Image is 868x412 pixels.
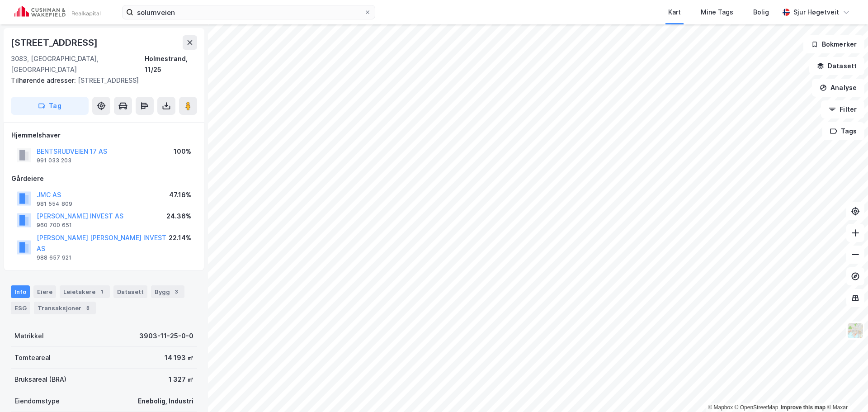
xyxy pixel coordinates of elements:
div: Holmestrand, 11/25 [145,53,197,75]
div: Kart [668,7,681,18]
div: Gårdeiere [11,173,197,184]
div: Enebolig, Industri [138,396,193,407]
div: 1 [97,287,106,296]
div: Sjur Høgetveit [793,7,839,18]
button: Tag [11,97,89,115]
div: 991 033 203 [37,157,71,164]
img: Z [847,322,864,339]
div: 3903-11-25-0-0 [139,331,193,341]
div: [STREET_ADDRESS] [11,35,99,50]
iframe: Chat Widget [823,369,868,412]
a: OpenStreetMap [735,404,778,411]
div: 3 [172,287,181,296]
div: 981 554 809 [37,200,72,208]
div: Kontrollprogram for chat [823,369,868,412]
div: 3083, [GEOGRAPHIC_DATA], [GEOGRAPHIC_DATA] [11,53,145,75]
input: Søk på adresse, matrikkel, gårdeiere, leietakere eller personer [133,5,364,19]
div: Eiere [33,285,56,298]
div: 14 193 ㎡ [165,352,193,363]
div: 22.14% [169,232,191,243]
div: Mine Tags [701,7,733,18]
div: 8 [83,303,92,313]
div: 1 327 ㎡ [169,374,193,385]
div: 24.36% [166,211,191,222]
div: [STREET_ADDRESS] [11,75,190,86]
div: Bruksareal (BRA) [14,374,66,385]
div: ESG [11,302,30,314]
button: Analyse [812,79,864,97]
div: Datasett [113,285,147,298]
div: Matrikkel [14,331,44,341]
button: Bokmerker [803,35,864,53]
div: Hjemmelshaver [11,130,197,141]
button: Datasett [809,57,864,75]
a: Improve this map [781,404,826,411]
div: 960 700 651 [37,222,72,229]
button: Tags [822,122,864,140]
div: 47.16% [169,189,191,200]
div: Eiendomstype [14,396,60,407]
div: Bygg [151,285,184,298]
div: Leietakere [60,285,110,298]
img: cushman-wakefield-realkapital-logo.202ea83816669bd177139c58696a8fa1.svg [14,6,100,19]
div: Tomteareal [14,352,51,363]
div: 100% [174,146,191,157]
div: 988 657 921 [37,254,71,261]
div: Info [11,285,30,298]
a: Mapbox [708,404,733,411]
div: Bolig [753,7,769,18]
span: Tilhørende adresser: [11,76,78,84]
button: Filter [821,100,864,118]
div: Transaksjoner [34,302,96,314]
